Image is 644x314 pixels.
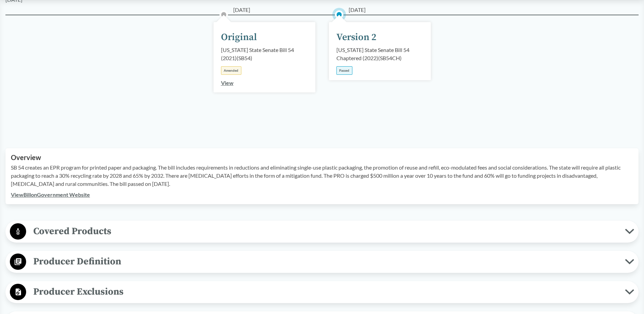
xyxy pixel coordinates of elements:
span: [DATE] [349,6,366,14]
div: Amended [221,66,241,75]
h2: Overview [11,154,633,161]
button: Producer Exclusions [8,283,636,301]
span: Producer Exclusions [26,284,625,299]
span: Producer Definition [26,254,625,269]
p: SB 54 creates an EPR program for printed paper and packaging. The bill includes requirements in r... [11,163,633,188]
span: [DATE] [233,6,250,14]
div: [US_STATE] State Senate Bill 54 Chaptered (2022) ( SB54CH ) [336,46,423,62]
a: View [221,80,234,86]
a: ViewBillonGovernment Website [11,191,90,198]
div: Passed [336,66,352,75]
div: [US_STATE] State Senate Bill 54 (2021) ( SB54 ) [221,46,308,62]
span: Covered Products [26,224,625,239]
div: Original [221,30,257,45]
button: Covered Products [8,223,636,240]
div: Version 2 [336,30,376,45]
button: Producer Definition [8,253,636,271]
